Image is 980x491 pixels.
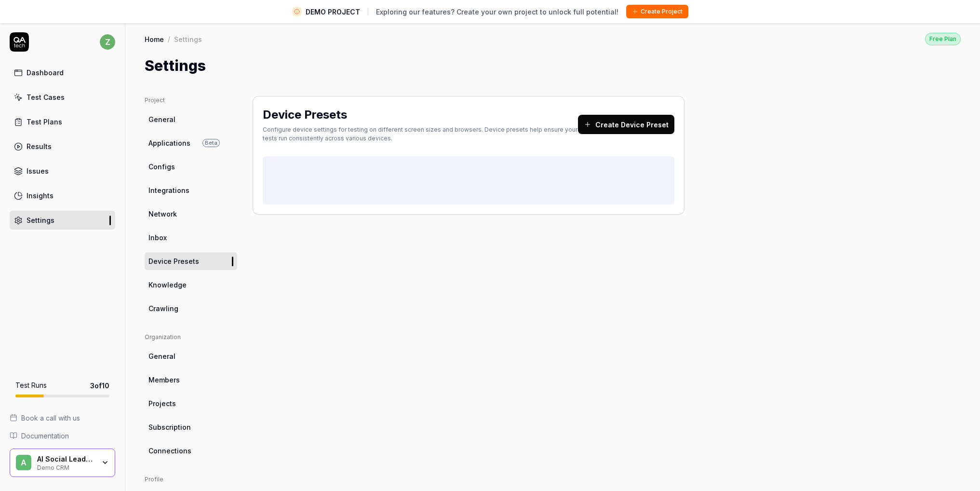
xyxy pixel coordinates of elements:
[145,418,237,436] a: Subscription
[578,115,674,134] button: Create Device Preset
[145,371,237,389] a: Members
[145,252,237,270] a: Device Presets
[168,34,170,44] div: /
[145,229,237,246] a: Inbox
[145,442,237,460] a: Connections
[925,32,961,45] button: Free Plan
[37,463,95,471] div: Demo CRM
[100,34,115,50] span: z
[145,110,237,128] a: General
[10,431,115,441] a: Documentation
[27,166,49,176] div: Issues
[148,162,175,172] span: Configs
[263,125,578,143] div: Configure device settings for testing on different screen sizes and browsers. Device presets help...
[376,7,618,17] span: Exploring our features? Create your own project to unlock full potential!
[145,34,164,44] a: Home
[148,351,175,361] span: General
[145,475,237,484] div: Profile
[145,55,206,77] h1: Settings
[145,276,237,294] a: Knowledge
[174,34,202,44] div: Settings
[10,137,115,156] a: Results
[27,117,62,127] div: Test Plans
[148,232,167,243] span: Inbox
[263,106,347,123] h2: Device Presets
[145,395,237,412] a: Projects
[148,398,176,409] span: Projects
[145,333,237,341] div: Organization
[27,215,54,225] div: Settings
[27,191,54,201] div: Insights
[10,63,115,82] a: Dashboard
[148,280,187,290] span: Knowledge
[148,256,199,266] span: Device Presets
[16,455,31,470] span: A
[27,92,65,102] div: Test Cases
[90,381,109,391] span: 3 of 10
[145,96,237,105] div: Project
[145,205,237,223] a: Network
[21,413,80,423] span: Book a call with us
[626,5,688,18] button: Create Project
[148,114,175,124] span: General
[145,181,237,199] a: Integrations
[10,449,115,477] button: AAI Social Leads FinderDemo CRM
[145,134,237,152] a: ApplicationsBeta
[148,446,191,456] span: Connections
[10,112,115,131] a: Test Plans
[145,347,237,365] a: General
[148,303,178,314] span: Crawling
[10,186,115,205] a: Insights
[15,381,47,390] h5: Test Runs
[306,7,360,17] span: DEMO PROJECT
[925,33,961,45] div: Free Plan
[27,68,64,78] div: Dashboard
[202,139,220,147] span: Beta
[10,413,115,423] a: Book a call with us
[148,375,180,385] span: Members
[145,158,237,176] a: Configs
[148,185,189,195] span: Integrations
[145,300,237,317] a: Crawling
[10,211,115,230] a: Settings
[148,422,191,432] span: Subscription
[148,209,177,219] span: Network
[100,32,115,52] button: z
[10,162,115,180] a: Issues
[37,455,95,464] div: AI Social Leads Finder
[148,138,190,148] span: Applications
[10,88,115,107] a: Test Cases
[27,141,52,151] div: Results
[21,431,69,441] span: Documentation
